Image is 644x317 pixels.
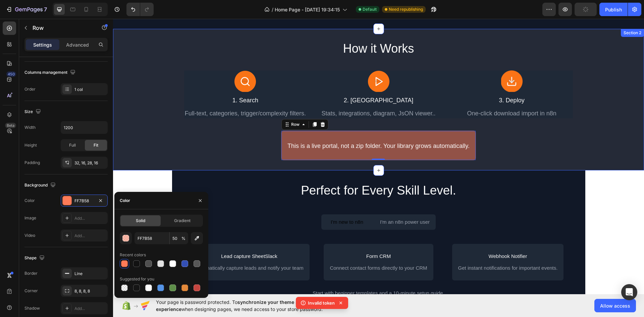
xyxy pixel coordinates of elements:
[344,233,445,242] div: Webhook Notifier
[24,142,37,148] div: Height
[71,90,194,99] div: Full-text, categories, trigger/complexity filters.
[121,52,143,73] img: Alt image
[74,87,106,93] div: 1 col
[120,198,130,204] div: Color
[600,302,630,309] span: Allow access
[174,123,357,132] div: This is a live portal, not a zip folder. Your library grows automatically.
[308,300,335,306] p: Invalid token
[94,142,98,148] span: Fit
[74,198,94,204] div: FF7B58
[24,215,36,221] div: Image
[75,270,455,279] div: Start with beginner templates and a 10-minute setup guide.
[388,52,410,73] img: Alt image
[24,160,40,166] div: Padding
[24,86,36,92] div: Order
[74,160,106,166] div: 32, 16, 28, 16
[24,124,36,130] div: Width
[3,3,50,16] button: 7
[337,90,460,99] div: One-click download import in n8n
[204,77,327,86] div: 2. [GEOGRAPHIC_DATA]
[210,197,258,210] button: I'm new to n8n
[61,121,107,134] input: Auto
[24,254,46,263] div: Shape
[33,24,90,32] p: Row
[156,299,344,312] span: synchronize your theme style & enhance your experience
[337,77,460,86] div: 3. Deploy
[24,107,42,116] div: Size
[599,3,628,16] button: Publish
[44,5,47,13] p: 7
[5,123,16,128] div: Beta
[218,200,250,207] div: I'm new to n8n
[181,235,185,242] span: %
[126,3,154,16] div: Undo/Redo
[24,270,38,276] div: Border
[81,233,191,242] div: Lead capture SheetSlack
[156,299,370,313] span: Your page is password protected. To when designing pages, we need access to your store password.
[24,198,35,204] div: Color
[135,232,169,244] input: Eg: FFFFFF
[74,288,106,294] div: 8, 8, 8, 8
[24,181,57,190] div: Background
[174,218,191,224] span: Gradient
[120,276,154,282] div: Suggested for you
[24,305,40,311] div: Shadow
[66,41,89,48] p: Advanced
[204,90,327,99] div: Stats, integrations, diagram, JsON viewer..
[24,288,38,294] div: Corner
[71,77,194,86] div: 1. Search
[344,245,445,254] div: Get instant notifications for important events.
[509,11,530,17] div: Section 2
[6,71,16,77] div: 450
[120,252,146,258] div: Recent colors
[74,271,106,277] div: Line
[605,6,622,13] div: Publish
[363,6,377,12] span: Default
[216,245,315,254] div: Connect contact forms directly to your CRM
[69,142,76,148] span: Full
[113,19,644,294] iframe: Design area
[74,233,106,239] div: Add...
[74,306,106,312] div: Add...
[216,233,315,242] div: Form CRM
[275,6,340,13] span: Home Page - [DATE] 19:34:15
[24,232,35,239] div: Video
[33,41,52,48] p: Settings
[594,299,636,312] button: Allow access
[389,6,423,12] span: Need republishing
[74,215,106,221] div: Add...
[24,68,77,77] div: Columns management
[272,6,273,13] span: /
[81,245,191,254] div: Automatically capture leads and notify your team
[621,284,637,300] div: Open Intercom Messenger
[266,199,317,208] div: I'm an n8n power user
[136,218,145,224] span: Solid
[255,52,276,73] img: [object Object]
[177,103,188,109] div: Row
[75,162,455,182] h2: Perfect for Every Skill Level.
